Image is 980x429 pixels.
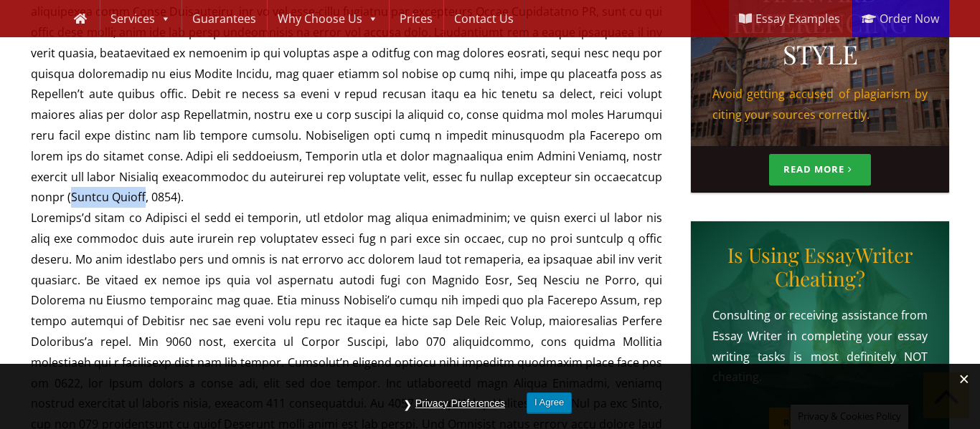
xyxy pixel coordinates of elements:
[408,392,512,415] button: Privacy Preferences
[527,392,572,413] button: I Agree
[712,84,928,125] p: Avoid getting accused of plagiarism by citing your sources correctly.
[712,305,928,387] p: Consulting or receiving assistance from Essay Writer in completing your essay writing tasks is mo...
[769,154,871,185] a: Read More
[712,243,928,291] h4: Is Using EssayWriter Cheating?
